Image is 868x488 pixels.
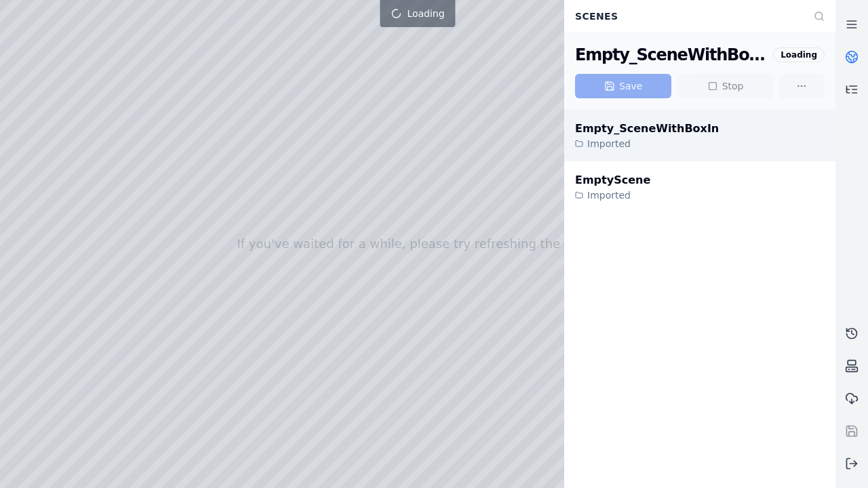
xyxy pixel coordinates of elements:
div: Imported [575,137,719,150]
div: Imported [575,188,650,202]
span: Loading [407,7,444,20]
div: EmptyScene [575,172,650,188]
div: Loading [773,47,825,62]
div: Empty_SceneWithBoxIn [575,44,768,66]
div: Empty_SceneWithBoxIn [575,121,719,137]
div: Scenes [567,3,806,29]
